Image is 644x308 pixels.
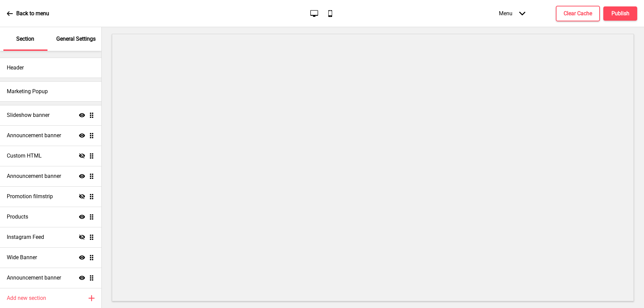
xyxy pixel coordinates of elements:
[7,233,44,241] h4: Instagram Feed
[7,213,28,221] h4: Products
[7,111,50,119] h4: Slideshow banner
[16,10,49,17] p: Back to menu
[56,35,96,43] p: General Settings
[603,6,637,21] button: Publish
[7,274,61,282] h4: Announcement banner
[7,193,53,200] h4: Promotion filmstrip
[7,64,24,71] h4: Header
[7,172,61,180] h4: Announcement banner
[7,254,37,261] h4: Wide Banner
[7,152,42,160] h4: Custom HTML
[7,294,46,302] h4: Add new section
[611,10,629,17] h4: Publish
[16,35,34,43] p: Section
[492,3,532,23] div: Menu
[7,132,61,139] h4: Announcement banner
[7,4,49,23] a: Back to menu
[7,88,48,95] h4: Marketing Popup
[564,10,592,17] h4: Clear Cache
[556,6,600,21] button: Clear Cache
